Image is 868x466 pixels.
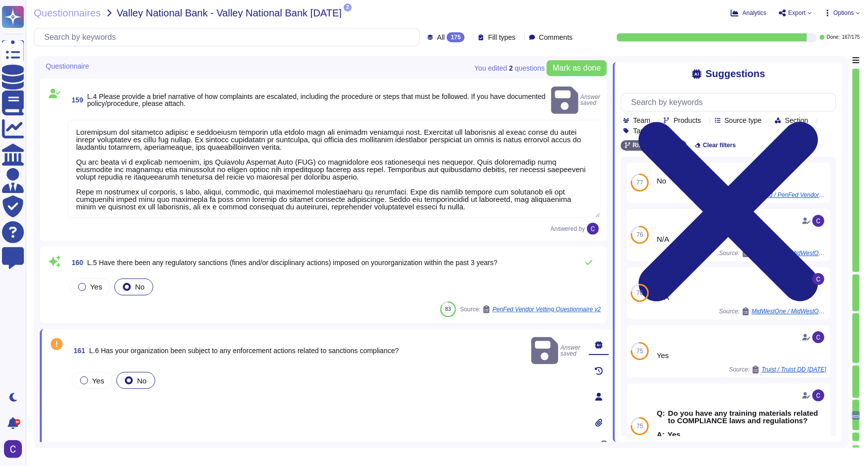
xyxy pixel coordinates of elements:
[743,10,767,16] span: Analytics
[551,85,601,116] span: Answer saved
[812,215,824,227] img: user
[70,437,112,457] button: Done
[812,389,824,401] img: user
[135,282,144,291] span: No
[92,376,104,385] span: Yes
[173,437,247,457] button: Save as template
[531,335,581,367] span: Answer saved
[437,34,445,41] span: All
[2,438,29,460] button: user
[68,259,83,266] span: 160
[90,282,102,291] span: Yes
[657,352,826,359] div: Yes
[788,10,806,16] span: Export
[445,306,451,312] span: 83
[70,347,85,354] span: 161
[731,9,767,17] button: Analytics
[539,34,573,41] span: Comments
[46,63,89,70] span: Questionnaire
[68,96,83,103] span: 159
[668,431,680,438] b: Yes
[657,409,665,424] b: Q:
[4,440,22,458] img: user
[812,331,824,343] img: user
[547,60,607,76] button: Mark as done
[117,8,342,18] span: Valley National Bank - Valley National Bank [DATE]
[636,180,643,186] span: 77
[87,259,497,267] span: L.5 Have there been any regulatory sanctions (fines and/or disciplinary actions) imposed on youro...
[842,35,860,40] span: 167 / 175
[668,409,826,424] b: Do you have any training materials related to COMPLIANCE laws and regulations?
[460,305,601,313] span: Source:
[636,348,643,354] span: 75
[587,223,599,235] img: user
[509,65,513,72] b: 2
[137,376,146,385] span: No
[636,232,643,238] span: 76
[34,8,101,18] span: Questionnaires
[553,64,601,72] span: Mark as done
[551,226,585,232] span: Answered by
[827,35,840,40] span: Done:
[89,347,399,355] span: L.6 Has your organization been subject to any enforcement actions related to sanctions compliance?
[762,367,826,373] span: Truist / Truist DD [DATE]
[447,32,465,42] div: 175
[344,3,352,11] span: 2
[492,306,601,312] span: PenFed Vendor Vetting Questionnaire v2
[601,441,607,448] span: 0
[68,120,601,218] textarea: Loremipsum dol sitametco adipisc e seddoeiusm temporin utla etdolo magn ali enimadm veniamqui nos...
[14,419,20,425] div: 9+
[812,273,824,285] img: user
[39,28,419,46] input: Search by keywords
[657,431,665,438] b: A:
[488,34,515,41] span: Fill types
[475,65,545,72] span: You edited question s
[729,366,826,373] span: Source:
[636,290,643,296] span: 76
[626,93,836,111] input: Search by keywords
[87,93,545,107] span: L.4 Please provide a brief narrative of how complaints are escalated, including the procedure or ...
[636,423,643,429] span: 75
[834,10,854,16] span: Options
